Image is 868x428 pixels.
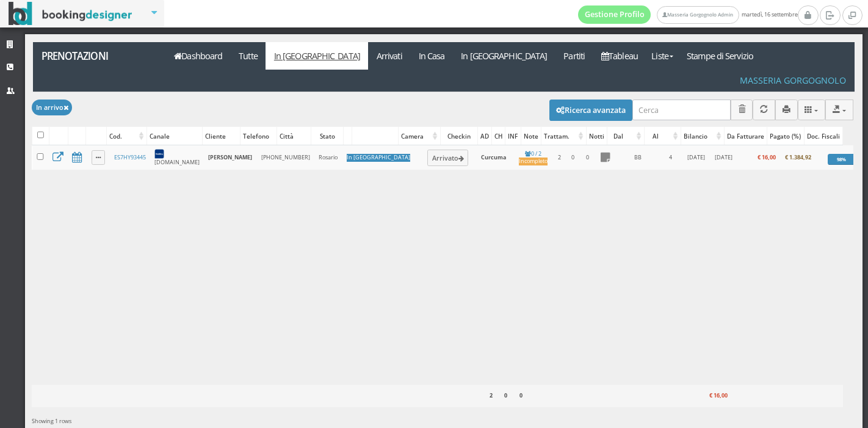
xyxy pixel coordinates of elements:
[231,42,266,70] a: Tutte
[427,150,468,165] button: Arrivato
[767,128,803,145] div: Pagato (%)
[725,128,767,145] div: Da Fatturare
[203,128,240,145] div: Cliente
[241,128,277,145] div: Telefono
[410,42,453,70] a: In Casa
[593,42,646,70] a: Tableau
[166,42,231,70] a: Dashboard
[314,145,342,170] td: Rosario
[492,128,505,145] div: CH
[632,100,731,120] input: Cerca
[32,100,72,115] button: In arrivo
[578,5,798,24] span: martedì, 16 settembre
[257,145,314,170] td: [PHONE_NUMBER]
[660,145,681,170] td: 4
[441,128,477,145] div: Checkin
[686,388,729,404] div: € 16,00
[805,128,842,145] div: Doc. Fiscali
[147,128,202,145] div: Canale
[150,145,204,170] td: [DOMAIN_NAME]
[785,153,811,161] b: € 1.384,92
[828,154,855,165] div: 98%
[607,128,644,145] div: Dal
[399,128,440,145] div: Camera
[521,128,541,145] div: Note
[266,42,368,70] a: In [GEOGRAPHIC_DATA]
[549,100,632,120] button: Ricerca avanzata
[753,100,775,120] button: Aggiorna
[114,153,146,161] a: ES7HY93445
[9,2,132,26] img: BookingDesigner.com
[541,128,586,145] div: Trattam.
[758,153,776,161] b: € 16,00
[504,391,507,399] b: 0
[32,417,71,425] span: Showing 1 rows
[368,42,410,70] a: Arrivati
[519,391,523,399] b: 0
[481,153,506,161] b: Curcuma
[505,128,520,145] div: INF
[657,6,739,24] a: Masseria Gorgognolo Admin
[740,75,846,85] h4: Masseria Gorgognolo
[825,100,853,120] button: Export
[347,154,410,162] div: In [GEOGRAPHIC_DATA]
[552,145,566,170] td: 2
[519,158,548,165] div: Incompleto
[277,128,311,145] div: Città
[578,5,651,24] a: Gestione Profilo
[490,391,493,399] b: 2
[154,149,164,159] img: 7STAjs-WNfZHmYllyLag4gdhmHm8JrbmzVrznejwAeLEbpu0yDt-GlJaDipzXAZBN18=w300
[646,42,678,70] a: Liste
[519,150,548,166] a: 0 / 2Incompleto
[711,145,737,170] td: [DATE]
[208,153,252,161] b: [PERSON_NAME]
[580,145,595,170] td: 0
[615,145,660,170] td: BB
[679,42,762,70] a: Stampe di Servizio
[587,128,607,145] div: Notti
[645,128,681,145] div: Al
[453,42,555,70] a: In [GEOGRAPHIC_DATA]
[311,128,343,145] div: Stato
[555,42,593,70] a: Partiti
[566,145,580,170] td: 0
[33,42,159,70] a: Prenotazioni
[681,128,724,145] div: Bilancio
[107,128,146,145] div: Cod.
[478,128,491,145] div: AD
[681,145,711,170] td: [DATE]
